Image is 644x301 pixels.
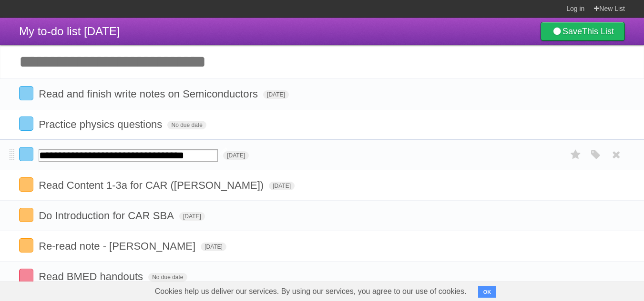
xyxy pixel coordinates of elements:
[223,151,249,160] span: [DATE]
[19,238,33,252] label: Done
[478,286,497,298] button: OK
[582,27,614,36] b: This List
[39,271,145,282] span: Read BMED handouts
[39,179,266,191] span: Read Content 1-3a for CAR ([PERSON_NAME])
[19,177,33,192] label: Done
[179,212,205,221] span: [DATE]
[148,273,187,282] span: No due date
[19,117,33,131] label: Done
[541,22,625,41] a: SaveThis List
[39,240,198,252] span: Re-read note - [PERSON_NAME]
[19,269,33,283] label: Done
[19,208,33,222] label: Done
[39,210,176,222] span: Do Introduction for CAR SBA
[263,90,289,99] span: [DATE]
[167,121,206,129] span: No due date
[19,86,33,100] label: Done
[39,118,164,130] span: Practice physics questions
[145,282,476,301] span: Cookies help us deliver our services. By using our services, you agree to our use of cookies.
[19,147,33,161] label: Done
[567,147,585,163] label: Star task
[39,88,260,100] span: Read and finish write notes on Semiconductors
[269,182,295,190] span: [DATE]
[201,243,226,251] span: [DATE]
[19,25,120,38] span: My to-do list [DATE]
